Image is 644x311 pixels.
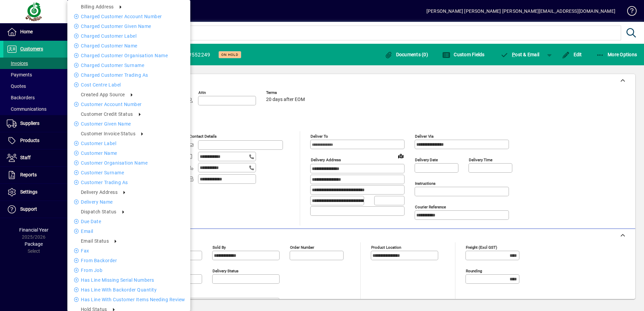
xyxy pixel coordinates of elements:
li: Customer Trading as [67,178,190,186]
span: Email status [81,238,109,244]
span: Dispatch Status [81,209,117,214]
li: From Backorder [67,256,190,265]
li: Has Line Missing Serial Numbers [67,276,190,284]
li: Delivery name [67,198,190,206]
li: Charged Customer Account number [67,12,190,21]
li: Customer Organisation name [67,159,190,167]
li: Charged Customer label [67,32,190,40]
li: Customer Account number [67,100,190,108]
li: Customer Surname [67,169,190,177]
li: Customer label [67,139,190,147]
li: Has Line With Customer Items Needing Review [67,296,190,304]
li: Email [67,227,190,235]
li: Has Line With Backorder Quantity [67,286,190,294]
li: Charged Customer Trading as [67,71,190,79]
span: Billing address [81,4,114,9]
li: Customer Given name [67,120,190,128]
span: Customer credit status [81,111,133,117]
li: Charged Customer Organisation name [67,51,190,60]
span: Customer Invoice Status [81,131,135,136]
li: Customer name [67,149,190,157]
li: Charged Customer Given name [67,22,190,30]
span: Delivery address [81,189,118,195]
li: Charged Customer Surname [67,61,190,69]
span: Created App Source [81,92,125,97]
li: Due date [67,217,190,226]
li: Charged Customer name [67,42,190,50]
li: Cost Centre Label [67,81,190,89]
li: Fax [67,247,190,255]
li: From Job [67,266,190,274]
